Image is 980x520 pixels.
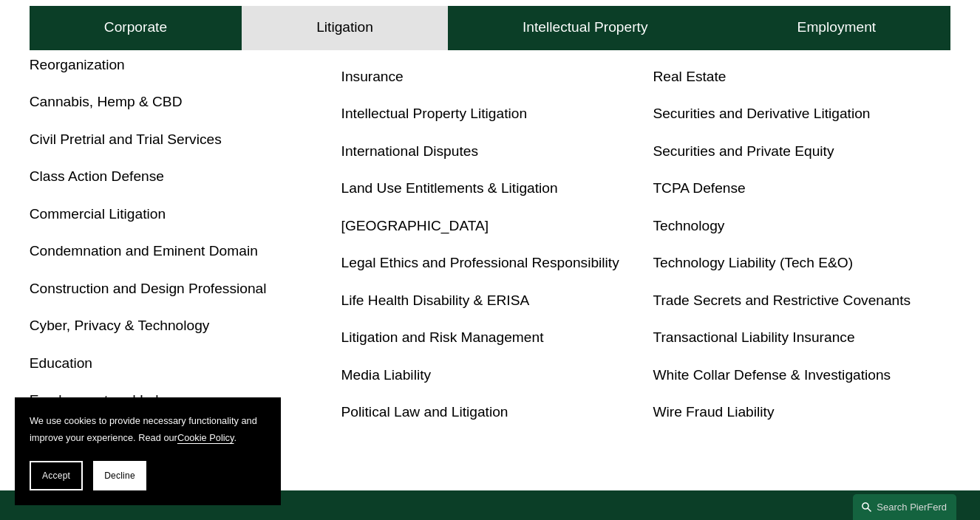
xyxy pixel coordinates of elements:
a: Cookie Policy [177,432,234,443]
a: Construction and Design Professional [30,281,267,296]
span: Accept [42,471,70,481]
a: Condemnation and Eminent Domain [30,243,258,259]
a: Securities and Derivative Litigation [653,106,870,121]
a: Land Use Entitlements & Litigation [341,180,558,196]
a: White Collar Defense & Investigations [653,367,891,383]
a: Cannabis, Hemp & CBD [30,94,183,109]
a: Transactional Liability Insurance [653,329,854,345]
a: Political Law and Litigation [341,404,508,420]
a: Insurance [341,69,404,84]
a: International Disputes [341,143,478,159]
a: Trade Secrets and Restrictive Covenants [653,292,911,308]
h4: Intellectual Property [523,19,647,37]
a: Education [30,355,92,371]
a: Wire Fraud Liability [653,404,774,420]
a: Employment and Labor [30,392,176,408]
a: Media Liability [341,367,431,383]
section: Cookie banner [15,397,281,505]
a: Life Health Disability & ERISA [341,292,530,308]
a: Class Action Defense [30,168,164,184]
h4: Litigation [316,19,373,37]
a: Real Estate [653,69,726,84]
a: Legal Ethics and Professional Responsibility [341,255,619,270]
a: Commercial Litigation [30,206,166,222]
a: Civil Pretrial and Trial Services [30,131,222,147]
a: [GEOGRAPHIC_DATA] [341,218,489,233]
a: Technology Liability (Tech E&O) [653,255,853,270]
a: Search this site [853,494,956,520]
a: Technology [653,218,724,233]
button: Decline [93,461,146,490]
h4: Employment [797,19,877,37]
a: Cyber, Privacy & Technology [30,318,210,333]
p: We use cookies to provide necessary functionality and improve your experience. Read our . [30,412,266,446]
a: Securities and Private Equity [653,143,834,159]
button: Accept [30,461,83,490]
span: Decline [104,471,135,481]
a: Litigation and Risk Management [341,329,544,345]
a: TCPA Defense [653,180,745,196]
h4: Corporate [104,19,167,37]
a: Intellectual Property Litigation [341,106,528,121]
